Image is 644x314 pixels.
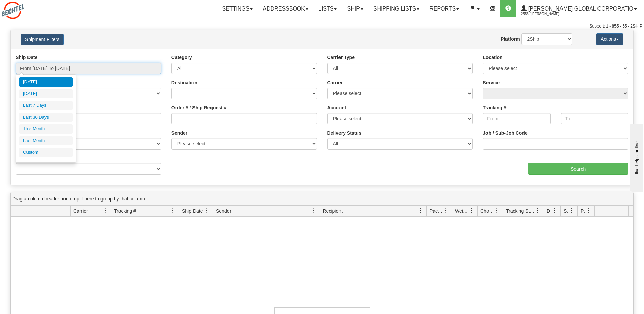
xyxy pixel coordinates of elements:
label: Destination [171,79,197,86]
input: From [483,113,550,124]
li: [DATE] [19,77,73,87]
a: Carrier filter column settings [99,205,111,216]
label: Category [171,54,192,61]
a: [PERSON_NAME] Global Corporatio 2553 / [PERSON_NAME] [516,0,642,17]
a: Sender filter column settings [308,205,320,216]
input: To [561,113,628,124]
label: Account [327,104,346,111]
a: Tracking Status filter column settings [532,205,544,216]
iframe: chat widget [628,122,643,192]
li: Last 7 Days [19,101,73,110]
a: Lists [313,0,342,17]
input: Search [528,163,628,175]
span: Carrier [73,208,88,214]
span: 2553 / [PERSON_NAME] [521,11,572,17]
div: live help - online [5,6,63,11]
a: Tracking # filter column settings [167,205,179,216]
a: Weight filter column settings [466,205,477,216]
a: Shipping lists [368,0,424,17]
label: Location [483,54,502,61]
span: Packages [429,208,444,214]
li: This Month [19,124,73,134]
a: Ship Date filter column settings [201,205,213,216]
a: Pickup Status filter column settings [583,205,594,216]
label: Carrier Type [327,54,355,61]
label: Sender [171,129,187,136]
div: grid grouping header [11,192,633,206]
span: Weight [455,208,469,214]
span: Ship Date [182,208,203,214]
button: Shipment Filters [21,34,64,45]
a: Addressbook [258,0,313,17]
span: Recipient [323,208,343,214]
a: Recipient filter column settings [415,205,426,216]
span: Tracking Status [506,208,535,214]
a: Ship [342,0,368,17]
label: Ship Date [16,54,38,61]
label: Carrier [327,79,343,86]
label: Service [483,79,500,86]
a: Packages filter column settings [440,205,452,216]
li: Last 30 Days [19,113,73,122]
label: Platform [501,36,520,42]
label: Tracking # [483,104,506,111]
span: Charge [480,208,495,214]
a: Charge filter column settings [491,205,503,216]
li: [DATE] [19,89,73,99]
a: Delivery Status filter column settings [549,205,560,216]
a: Reports [424,0,464,17]
a: Shipment Issues filter column settings [566,205,577,216]
label: Job / Sub-Job Code [483,129,527,136]
span: Pickup Status [581,208,586,214]
a: Settings [217,0,258,17]
span: Shipment Issues [564,208,569,214]
span: [PERSON_NAME] Global Corporatio [527,6,633,12]
li: Custom [19,148,73,157]
span: Sender [216,208,231,214]
li: Last Month [19,136,73,145]
label: Delivery Status [327,129,362,136]
span: Tracking # [114,208,136,214]
button: Actions [596,33,623,45]
div: Support: 1 - 855 - 55 - 2SHIP [2,23,642,29]
label: Order # / Ship Request # [171,104,227,111]
img: logo2553.jpg [2,2,24,19]
span: Delivery Status [547,208,552,214]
